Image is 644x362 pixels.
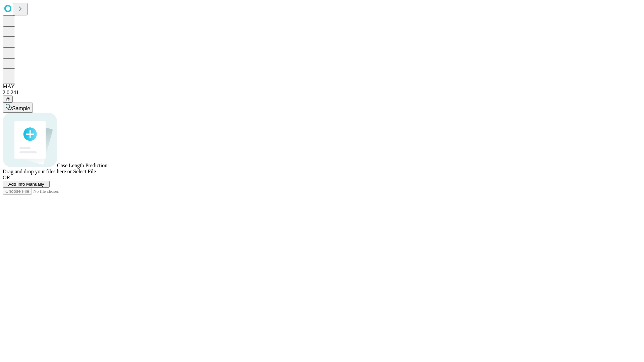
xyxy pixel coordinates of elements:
span: Drag and drop your files here or [3,169,72,174]
button: Add Info Manually [3,181,50,188]
div: 2.0.241 [3,89,641,96]
span: Sample [12,106,30,111]
span: Select File [73,169,96,174]
span: Case Length Prediction [57,163,107,168]
span: Add Info Manually [8,182,44,187]
span: OR [3,175,10,180]
span: @ [5,97,10,102]
div: MAY [3,83,641,89]
button: @ [3,96,13,103]
button: Sample [3,103,33,113]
